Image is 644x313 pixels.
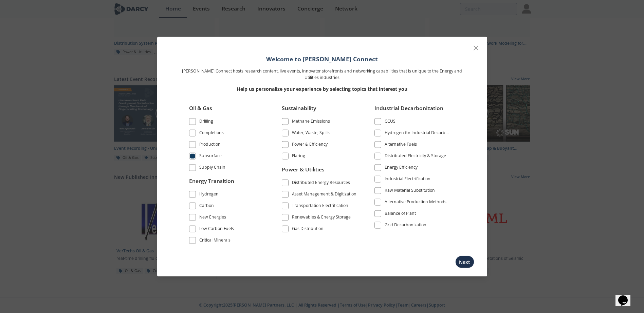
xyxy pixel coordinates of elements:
[292,214,351,222] div: Renewables & Energy Storage
[292,118,330,126] div: Methane Emissions
[199,164,225,172] div: Supply Chain
[385,176,430,184] div: Industrial Electrification
[180,68,465,81] p: [PERSON_NAME] Connect hosts research content, live events, innovator storefronts and networking c...
[180,85,465,92] p: Help us personalize your experience by selecting topics that interest you
[385,153,446,161] div: Distributed Electricity & Storage
[199,153,222,161] div: Subsurface
[180,55,465,63] h1: Welcome to [PERSON_NAME] Connect
[385,130,450,138] div: Hydrogen for Industrial Decarbonization
[292,225,324,233] div: Gas Distribution
[292,202,348,210] div: Transportation Electrification
[385,187,435,195] div: Raw Material Substitution
[199,118,213,126] div: Drilling
[199,225,234,233] div: Low Carbon Fuels
[385,164,418,172] div: Energy Efficiency
[292,179,350,187] div: Distributed Energy Resources
[282,104,358,117] div: Sustainability
[199,214,226,222] div: New Energies
[292,153,305,161] div: Flaring
[385,118,395,126] div: CCUS
[189,104,265,117] div: Oil & Gas
[292,191,356,199] div: Asset Management & Digitization
[292,130,330,138] div: Water, Waste, Spills
[615,286,637,306] iframe: chat widget
[385,141,417,149] div: Alternative Fuels
[385,210,416,218] div: Balance of Plant
[199,130,224,138] div: Completions
[199,202,214,210] div: Carbon
[455,255,474,268] button: Next
[385,199,446,207] div: Alternative Production Methods
[199,191,219,199] div: Hydrogen
[385,222,426,230] div: Grid Decarbonization
[199,141,221,149] div: Production
[374,104,450,117] div: Industrial Decarbonization
[189,177,265,190] div: Energy Transition
[282,165,358,178] div: Power & Utilities
[199,237,231,245] div: Critical Minerals
[292,141,328,149] div: Power & Efficiency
